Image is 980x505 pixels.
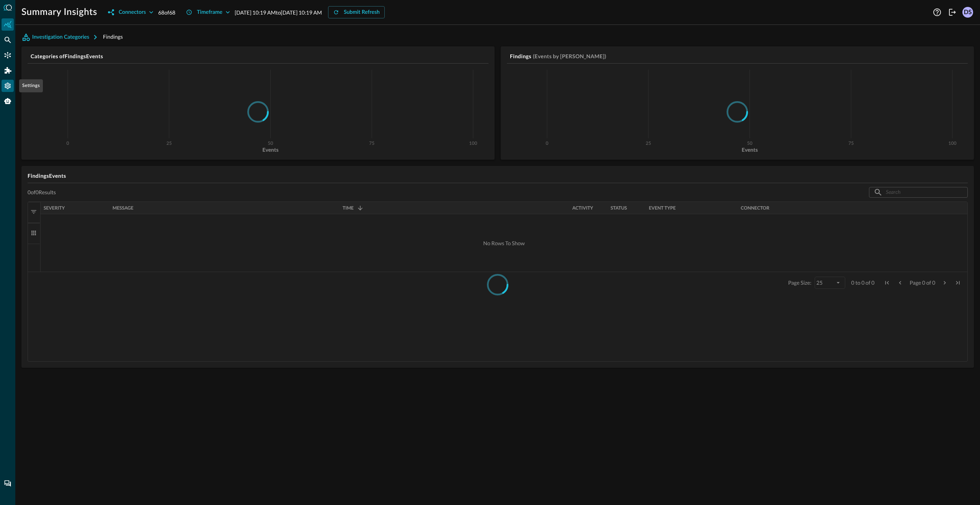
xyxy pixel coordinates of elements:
[235,8,322,16] p: [DATE] 10:19 AM to [DATE] 10:19 AM
[197,8,222,17] div: Timeframe
[533,52,606,60] h5: (Events by [PERSON_NAME])
[181,6,235,18] button: Timeframe
[158,8,175,16] p: 68 of 68
[886,185,950,199] input: Search
[2,477,14,490] div: Chat
[344,8,380,17] div: Submit Refresh
[946,6,959,18] button: Logout
[21,6,97,18] h1: Summary Insights
[2,95,14,107] div: Query Agent
[21,31,103,43] button: Investigation Categories
[19,79,43,92] div: Settings
[28,172,968,180] h5: Findings Events
[103,6,158,18] button: Connectors
[328,6,385,18] button: Submit Refresh
[2,34,14,46] div: Federated Search
[2,64,14,77] div: Addons
[2,80,14,92] div: Settings
[962,7,973,18] div: DS
[103,33,123,40] span: Findings
[2,49,14,61] div: Connectors
[2,18,14,31] div: Summary Insights
[510,52,531,60] h5: Findings
[931,6,943,18] button: Help
[31,52,488,60] h5: Categories of Findings Events
[28,189,56,196] p: 0 of 0 Results
[119,8,146,17] div: Connectors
